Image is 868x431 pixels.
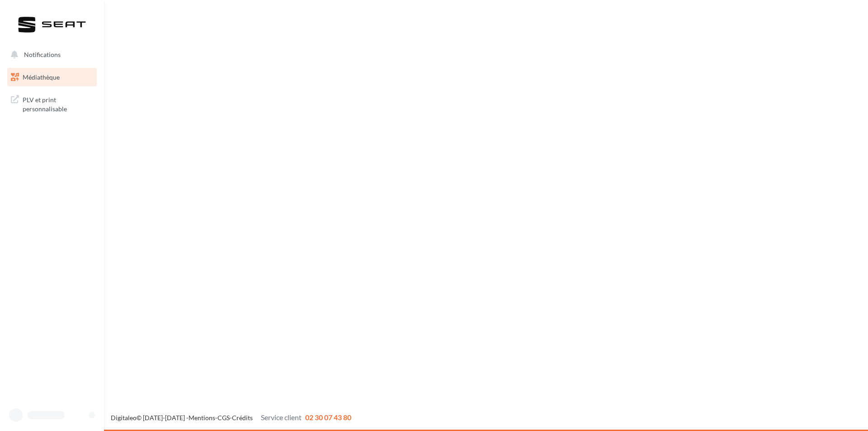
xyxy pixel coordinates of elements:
[5,68,99,87] a: Médiathèque
[232,414,253,422] a: Crédits
[23,94,93,113] span: PLV et print personnalisable
[23,73,60,81] span: Médiathèque
[24,51,61,58] span: Notifications
[111,414,351,422] span: © [DATE]-[DATE] - - -
[261,413,302,422] span: Service client
[305,413,351,422] span: 02 30 07 43 80
[217,414,230,422] a: CGS
[5,45,95,64] button: Notifications
[189,414,215,422] a: Mentions
[5,90,99,117] a: PLV et print personnalisable
[111,414,137,422] a: Digitaleo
